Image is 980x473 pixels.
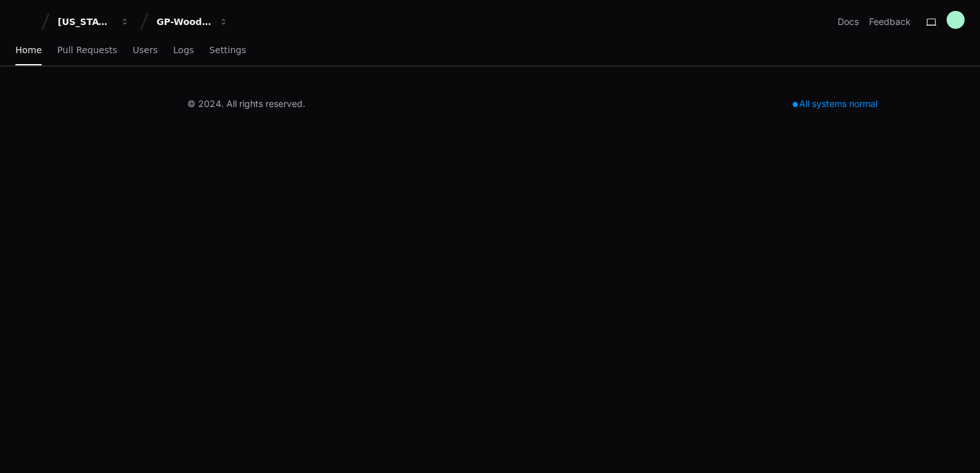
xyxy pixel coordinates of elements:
[15,36,42,65] a: Home
[173,46,194,54] span: Logs
[15,46,42,54] span: Home
[156,15,212,28] div: GP-WoodDuck 2.0
[58,15,113,28] div: [US_STATE] Pacific
[209,46,246,54] span: Settings
[187,97,305,110] div: © 2024. All rights reserved.
[57,46,117,54] span: Pull Requests
[869,15,911,28] button: Feedback
[173,36,194,65] a: Logs
[209,36,246,65] a: Settings
[785,95,885,113] div: All systems normal
[151,10,233,33] button: GP-WoodDuck 2.0
[53,10,135,33] button: [US_STATE] Pacific
[838,15,859,28] a: Docs
[133,46,158,54] span: Users
[133,36,158,65] a: Users
[57,36,117,65] a: Pull Requests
